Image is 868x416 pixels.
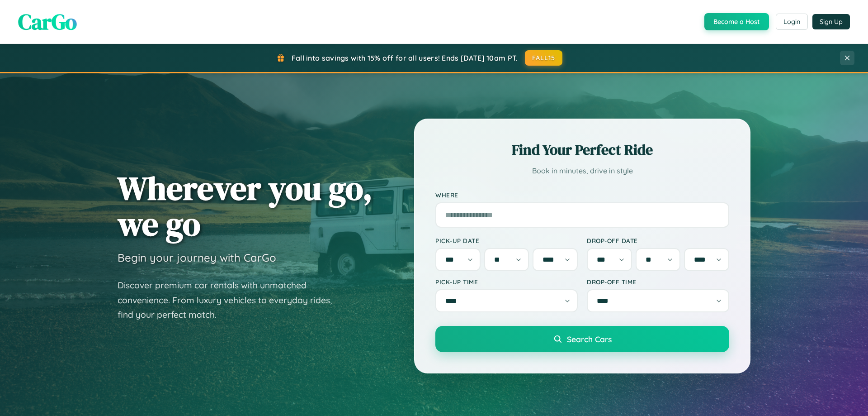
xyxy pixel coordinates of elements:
h1: Wherever you go, we go [118,170,373,242]
button: Login [776,14,808,30]
p: Book in minutes, drive in style [435,164,729,177]
button: Search Cars [435,326,729,352]
button: FALL15 [525,50,563,66]
h3: Begin your journey with CarGo [118,251,276,264]
label: Pick-up Date [435,237,578,244]
p: Discover premium car rentals with unmatched convenience. From luxury vehicles to everyday rides, ... [118,278,344,322]
button: Become a Host [704,13,769,30]
label: Where [435,191,729,199]
span: CarGo [18,7,77,37]
button: Sign Up [812,14,850,29]
label: Drop-off Date [587,237,729,244]
span: Search Cars [567,334,612,344]
label: Drop-off Time [587,278,729,286]
label: Pick-up Time [435,278,578,286]
h2: Find Your Perfect Ride [435,140,729,160]
span: Fall into savings with 15% off for all users! Ends [DATE] 10am PT. [292,53,518,62]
